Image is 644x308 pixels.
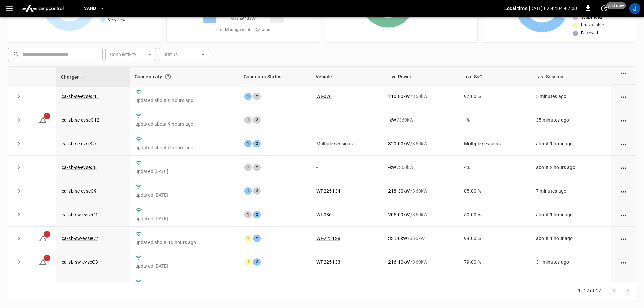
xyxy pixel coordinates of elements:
[19,2,66,15] img: ampcontrol.io logo
[531,156,611,179] td: about 2 hours ago
[14,91,24,101] button: expand row
[135,97,234,104] p: updated about 9 hours ago
[531,85,611,108] td: 5 minutes ago
[388,211,410,218] p: 205.09 kW
[388,188,453,194] div: / 360 kW
[230,16,256,23] span: Max. 4634 kW
[581,22,604,29] span: Unavailable
[459,132,531,156] td: Multiple sessions
[459,179,531,203] td: 85.00 %
[531,274,611,298] td: about 1 hour ago
[619,211,628,218] div: action cell options
[39,117,47,122] a: 1
[388,140,453,147] div: / 360 kW
[578,287,601,294] p: 1–12 of 12
[253,140,261,147] div: 2
[135,71,234,83] div: Connectivity
[459,274,531,298] td: 41.00 %
[459,250,531,274] td: 79.00 %
[316,188,340,194] a: WT-225134
[84,5,96,13] span: SanB
[529,5,577,12] p: [DATE] 02:42:04 -07:00
[253,116,261,124] div: 2
[311,132,383,156] td: Multiple sessions
[14,233,24,243] button: expand row
[383,67,459,87] th: Live Power
[311,108,383,132] td: -
[244,211,252,218] div: 1
[162,71,174,83] button: Connection between the charger and our software.
[44,231,50,238] span: 1
[388,235,453,242] div: / 360 kW
[244,116,252,124] div: 1
[81,2,108,15] button: SanB
[14,186,24,196] button: expand row
[619,117,628,123] div: action cell options
[531,179,611,203] td: 7 minutes ago
[619,188,628,194] div: action cell options
[581,30,598,37] span: Reserved
[62,236,98,241] a: ca-sb-sw-evseC2
[244,235,252,242] div: 1
[388,164,453,171] div: / 360 kW
[14,139,24,149] button: expand row
[619,69,628,76] div: action cell options
[629,3,640,14] div: profile-icon
[244,93,252,100] div: 1
[388,164,396,171] p: - kW
[244,258,252,266] div: 1
[316,212,332,217] a: WT-086
[62,188,97,194] a: ca-sb-se-evseC9
[504,5,528,12] p: Local time
[606,2,626,9] span: just now
[14,281,24,291] button: expand row
[239,67,311,87] th: Connector Status
[388,93,410,100] p: 110.80 kW
[388,93,453,100] div: / 360 kW
[135,192,234,198] p: updated [DATE]
[459,67,531,87] th: Live SoC
[244,164,252,171] div: 1
[388,117,396,123] p: - kW
[581,14,602,21] span: Suspended
[135,263,234,269] p: updated [DATE]
[135,144,234,151] p: updated about 5 hours ago
[531,67,611,87] th: Last Session
[388,211,453,218] div: / 360 kW
[388,117,453,123] div: / 360 kW
[459,156,531,179] td: - %
[39,259,47,264] a: 1
[253,187,261,195] div: 2
[14,115,24,125] button: expand row
[62,117,99,123] a: ca-sb-se-evseC12
[62,165,97,170] a: ca-sb-se-evseC8
[135,215,234,222] p: updated [DATE]
[14,210,24,220] button: expand row
[244,187,252,195] div: 1
[531,108,611,132] td: 35 minutes ago
[619,93,628,100] div: action cell options
[214,27,272,33] span: Load Management = Dynamic
[459,85,531,108] td: 97.00 %
[388,188,410,194] p: 218.30 kW
[14,257,24,267] button: expand row
[619,140,628,147] div: action cell options
[135,239,234,246] p: updated about 15 hours ago
[531,132,611,156] td: about 1 hour ago
[531,203,611,227] td: about 1 hour ago
[135,168,234,175] p: updated [DATE]
[311,156,383,179] td: -
[253,235,261,242] div: 2
[135,121,234,127] p: updated about 9 hours ago
[108,17,126,24] span: Very Low
[62,94,99,99] a: ca-sb-se-evseC11
[388,259,453,265] div: / 360 kW
[619,235,628,242] div: action cell options
[253,93,261,100] div: 2
[253,164,261,171] div: 2
[531,250,611,274] td: 31 minutes ago
[316,259,340,265] a: WT-225133
[61,73,87,81] span: Charger
[619,259,628,265] div: action cell options
[388,140,410,147] p: 320.00 kW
